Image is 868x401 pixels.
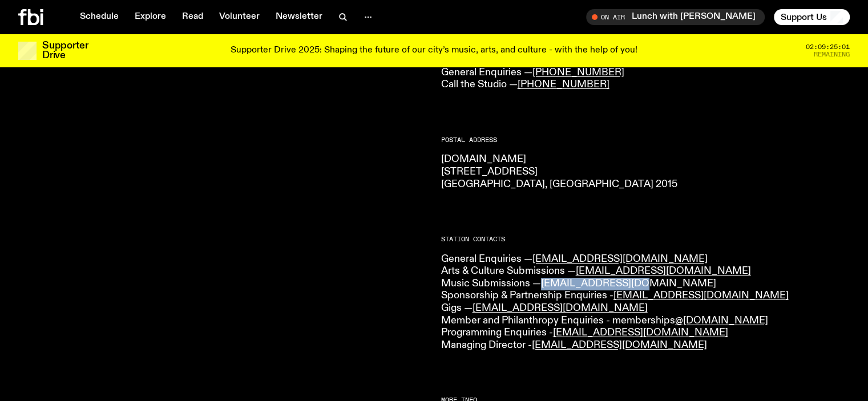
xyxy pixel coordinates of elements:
[532,254,708,264] a: [EMAIL_ADDRESS][DOMAIN_NAME]
[675,315,768,326] a: @[DOMAIN_NAME]
[576,266,751,276] a: [EMAIL_ADDRESS][DOMAIN_NAME]
[781,12,827,22] span: Support Us
[73,9,126,25] a: Schedule
[231,46,637,56] p: Supporter Drive 2025: Shaping the future of our city’s music, arts, and culture - with the help o...
[441,253,850,352] p: General Enquiries — Arts & Culture Submissions — Music Submissions — Sponsorship & Partnership En...
[774,9,850,25] button: Support Us
[473,303,648,313] a: [EMAIL_ADDRESS][DOMAIN_NAME]
[586,9,765,25] button: On AirLunch with [PERSON_NAME]
[212,9,267,25] a: Volunteer
[814,51,850,58] span: Remaining
[441,153,850,191] p: [DOMAIN_NAME] [STREET_ADDRESS] [GEOGRAPHIC_DATA], [GEOGRAPHIC_DATA] 2015
[532,340,707,350] a: [EMAIL_ADDRESS][DOMAIN_NAME]
[441,236,850,242] h2: Station Contacts
[806,44,850,50] span: 02:09:25:01
[441,137,850,143] h2: Postal Address
[441,54,850,91] p: Text the Studio — General Enquiries — Call the Studio —
[613,290,789,301] a: [EMAIL_ADDRESS][DOMAIN_NAME]
[553,327,728,338] a: [EMAIL_ADDRESS][DOMAIN_NAME]
[532,67,624,78] a: [PHONE_NUMBER]
[128,9,173,25] a: Explore
[269,9,329,25] a: Newsletter
[541,278,716,289] a: [EMAIL_ADDRESS][DOMAIN_NAME]
[42,41,88,60] h3: Supporter Drive
[175,9,210,25] a: Read
[518,79,609,90] a: [PHONE_NUMBER]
